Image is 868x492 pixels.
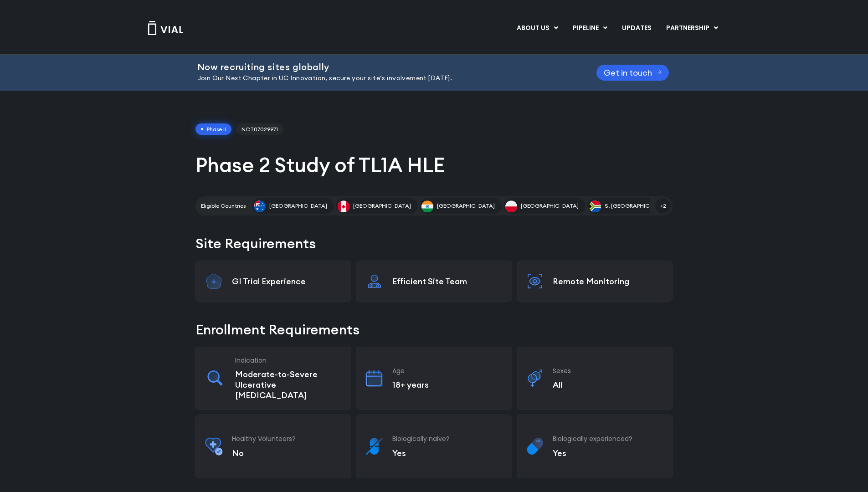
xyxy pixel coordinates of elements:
[232,448,342,458] p: No
[392,448,503,458] p: Yes
[553,276,663,287] p: Remote Monitoring
[147,21,184,35] img: Vial Logo
[421,200,433,212] img: India
[254,200,266,212] img: Australia
[235,356,342,364] h3: Indication
[615,20,658,36] a: UPDATES
[338,200,349,212] img: Canada
[589,200,601,212] img: S. Africa
[605,202,669,210] span: S. [GEOGRAPHIC_DATA]
[197,73,574,83] p: Join Our Next Chapter in UC Innovation, secure your site’s involvement [DATE].
[553,367,663,375] h3: Sexes
[553,435,663,443] h3: Biologically experienced?
[596,65,669,81] a: Get in touch
[565,20,614,36] a: PIPELINEMenu Toggle
[604,69,652,76] span: Get in touch
[201,202,246,210] h2: Eligible Countries
[195,320,673,339] h2: Enrollment Requirements
[353,202,411,210] span: [GEOGRAPHIC_DATA]
[195,123,231,135] span: Phase II
[197,62,574,72] h2: Now recruiting sites globally
[392,276,503,287] p: Efficient Site Team
[392,435,503,443] h3: Biologically naive?
[195,152,673,178] h1: Phase 2 Study of TL1A HLE
[232,435,342,443] h3: Healthy Volunteers?
[269,202,327,210] span: [GEOGRAPHIC_DATA]
[232,276,342,287] p: GI Trial Experience
[521,202,579,210] span: [GEOGRAPHIC_DATA]
[392,367,503,375] h3: Age
[392,379,503,390] p: 18+ years
[195,234,673,253] h2: Site Requirements
[553,448,663,458] p: Yes
[655,198,671,214] span: +2
[437,202,495,210] span: [GEOGRAPHIC_DATA]
[505,200,517,212] img: Poland
[235,369,342,400] p: Moderate-to-Severe Ulcerative [MEDICAL_DATA]
[553,379,663,390] p: All
[509,20,565,36] a: ABOUT USMenu Toggle
[659,20,725,36] a: PARTNERSHIPMenu Toggle
[236,123,283,135] span: NCT07029971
